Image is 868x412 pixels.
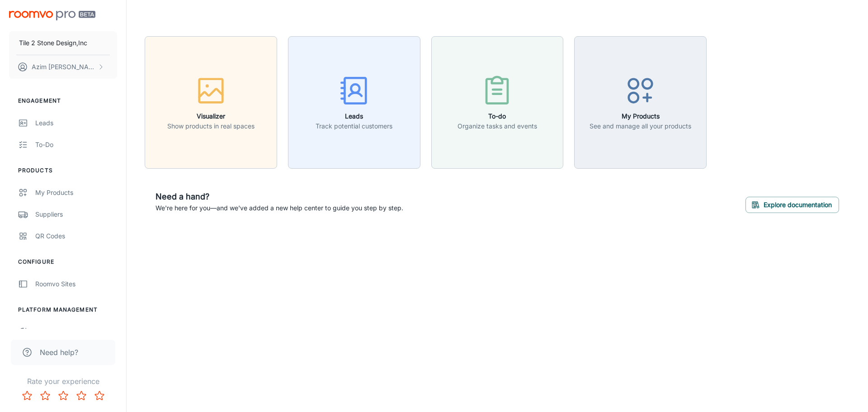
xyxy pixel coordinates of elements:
[288,36,420,169] button: LeadsTrack potential customers
[458,111,537,121] h6: To-do
[35,140,117,150] div: To-do
[316,121,392,131] p: Track potential customers
[32,62,95,72] p: Azim [PERSON_NAME]
[590,111,691,121] h6: My Products
[431,97,564,106] a: To-doOrganize tasks and events
[288,97,420,106] a: LeadsTrack potential customers
[145,36,277,169] button: VisualizerShow products in real spaces
[167,121,255,131] p: Show products in real spaces
[35,118,117,128] div: Leads
[458,121,537,131] p: Organize tasks and events
[156,203,403,213] p: We're here for you—and we've added a new help center to guide you step by step.
[431,36,564,169] button: To-doOrganize tasks and events
[590,121,691,131] p: See and manage all your products
[9,55,117,79] button: Azim [PERSON_NAME]
[9,31,117,55] button: Tile 2 Stone Design,Inc
[35,231,117,241] div: QR Codes
[19,38,87,48] p: Tile 2 Stone Design,Inc
[745,197,839,213] button: Explore documentation
[35,188,117,198] div: My Products
[316,111,392,121] h6: Leads
[574,97,707,106] a: My ProductsSee and manage all your products
[167,111,255,121] h6: Visualizer
[745,199,839,208] a: Explore documentation
[35,209,117,219] div: Suppliers
[156,190,403,203] h6: Need a hand?
[574,36,707,169] button: My ProductsSee and manage all your products
[9,11,95,20] img: Roomvo PRO Beta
